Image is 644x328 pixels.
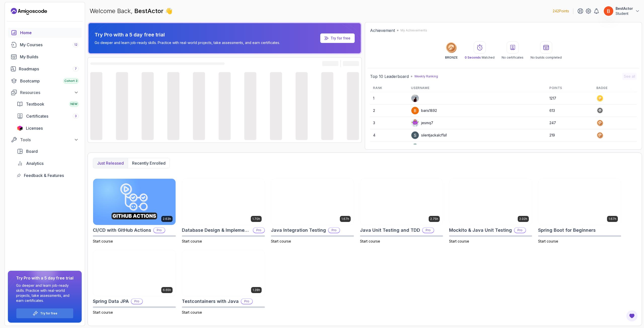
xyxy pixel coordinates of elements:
span: Analytics [26,160,44,166]
p: Weekly Ranking [414,74,438,78]
a: textbook [14,99,82,109]
span: NEW [70,102,77,106]
img: CI/CD with GitHub Actions card [93,179,176,225]
div: baris1892 [411,107,437,115]
span: Start course [182,239,202,243]
span: 7 [75,67,77,71]
p: Pro [154,228,165,233]
p: Pro [329,228,340,233]
a: Mockito & Java Unit Testing card2.02hMockito & Java Unit TestingProStart course [449,178,532,244]
a: Landing page [11,7,47,15]
img: Database Design & Implementation card [182,179,265,225]
p: Welcome Back, [90,7,173,15]
button: Try for free [16,308,73,318]
h2: Java Integration Testing [271,227,326,234]
span: Feedback & Features [24,172,64,178]
a: Spring Boot for Beginners card1.67hSpring Boot for BeginnersStart course [538,178,621,244]
p: Pro [253,228,264,233]
img: default monster avatar [411,119,419,127]
p: Recently enrolled [132,160,166,166]
th: Points [546,84,593,92]
p: 1.67h [341,217,349,221]
td: 219 [546,129,593,142]
div: subhankur7359 [411,144,447,152]
a: courses [8,40,82,50]
h2: CI/CD with GitHub Actions [93,227,151,234]
a: Try for free [320,33,355,43]
span: Start course [93,310,113,314]
th: Badge [593,84,637,92]
p: 2.63h [163,217,171,221]
div: Bootcamp [20,78,79,84]
img: user profile image [411,131,419,139]
div: Resources [20,89,79,96]
span: Start course [271,239,291,243]
div: jesmq7 [411,119,433,127]
img: Mockito & Java Unit Testing card [449,179,532,225]
span: 0 Seconds [465,56,481,59]
p: Pro [241,299,252,304]
span: 12 [74,43,77,47]
td: 3 [370,117,408,129]
a: CI/CD with GitHub Actions card2.63hCI/CD with GitHub ActionsProStart course [93,178,176,244]
a: home [8,28,82,38]
img: Java Unit Testing and TDD card [360,179,443,225]
p: 1.28h [253,288,260,292]
h2: Database Design & Implementation [182,227,251,234]
span: Licenses [26,125,43,131]
td: 2 [370,105,408,117]
a: licenses [14,123,82,133]
a: Try for free [331,36,350,41]
h2: Spring Data JPA [93,298,129,305]
span: 3 [75,114,77,118]
span: Start course [182,310,202,314]
a: builds [8,52,82,62]
td: 613 [546,105,593,117]
span: 👋 [165,7,173,15]
button: Open Feedback Button [626,310,638,322]
td: 1217 [546,92,593,105]
a: feedback [14,170,82,180]
div: My Courses [20,42,79,48]
span: Start course [449,239,469,243]
span: Certificates [26,113,48,119]
h2: Top 10 Leaderboard [370,73,409,79]
div: My Builds [20,54,79,60]
div: Home [20,30,79,36]
a: board [14,146,82,156]
img: Spring Data JPA card [93,250,176,296]
p: 1.67h [609,217,616,221]
p: BRONZE [445,56,458,60]
a: bootcamp [8,76,82,86]
div: silentjackalcf1a1 [411,131,447,139]
a: analytics [14,158,82,168]
p: 2.02h [519,217,527,221]
p: Pro [423,228,434,233]
span: Start course [93,239,113,243]
p: Just released [97,160,124,166]
button: Recently enrolled [128,158,170,168]
h2: Achievement [370,27,395,33]
button: See all [622,73,637,80]
p: Pro [131,299,142,304]
p: No certificates [502,56,524,60]
th: Rank [370,84,408,92]
a: Testcontainers with Java card1.28hTestcontainers with JavaProStart course [182,250,265,315]
a: certificates [14,111,82,121]
span: Board [26,148,38,154]
a: Spring Data JPA card6.65hSpring Data JPAProStart course [93,250,176,315]
img: user profile image [411,95,419,102]
a: Java Integration Testing card1.67hJava Integration TestingProStart course [271,178,354,244]
h2: Spring Boot for Beginners [538,227,596,234]
a: roadmaps [8,64,82,74]
button: user profile imageBestActorStudent [603,6,640,16]
span: Textbook [26,101,44,107]
h2: Mockito & Java Unit Testing [449,227,512,234]
button: Tools [8,135,82,144]
div: Tools [20,137,79,143]
img: user profile image [411,107,419,114]
p: 242 Points [553,9,569,14]
img: user profile image [604,6,613,16]
img: user profile image [411,144,419,151]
